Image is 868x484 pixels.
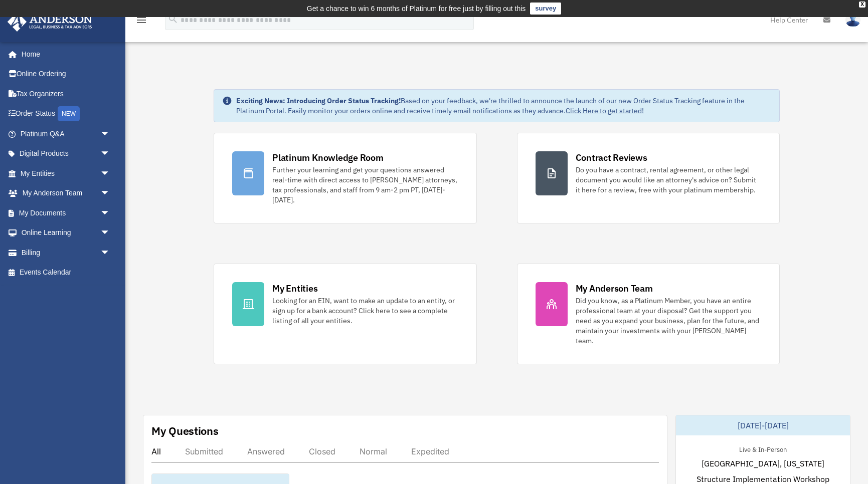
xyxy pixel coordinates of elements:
[151,446,161,456] div: All
[167,14,179,25] i: search
[7,144,125,164] a: Digital Productsarrow_drop_down
[676,415,850,435] div: [DATE]-[DATE]
[272,282,317,295] div: My Entities
[702,457,824,469] span: [GEOGRAPHIC_DATA], [US_STATE]
[517,133,780,223] a: Contract Reviews Do you have a contract, rental agreement, or other legal document you would like...
[5,12,95,32] img: Anderson Advisors Platinum Portal
[360,446,387,456] div: Normal
[7,104,125,124] a: Order StatusNEW
[576,296,761,346] div: Did you know, as a Platinum Member, you have an entire professional team at your disposal? Get th...
[100,223,120,244] span: arrow_drop_down
[307,3,526,15] div: Get a chance to win 6 months of Platinum for free just by filling out this
[517,264,780,364] a: My Anderson Team Did you know, as a Platinum Member, you have an entire professional team at your...
[151,423,219,438] div: My Questions
[576,151,647,164] div: Contract Reviews
[100,163,120,184] span: arrow_drop_down
[236,96,771,116] div: Based on your feedback, we're thrilled to announce the launch of our new Order Status Tracking fe...
[7,243,125,263] a: Billingarrow_drop_down
[566,106,644,115] a: Click Here to get started!
[236,96,401,105] strong: Exciting News: Introducing Order Status Tracking!
[7,203,125,223] a: My Documentsarrow_drop_down
[100,243,120,263] span: arrow_drop_down
[100,124,120,144] span: arrow_drop_down
[100,144,120,164] span: arrow_drop_down
[7,183,125,203] a: My Anderson Teamarrow_drop_down
[247,446,285,456] div: Answered
[58,106,80,121] div: NEW
[100,183,120,204] span: arrow_drop_down
[845,13,860,27] img: User Pic
[576,282,653,295] div: My Anderson Team
[272,165,458,205] div: Further your learning and get your questions answered real-time with direct access to [PERSON_NAM...
[7,163,125,183] a: My Entitiesarrow_drop_down
[272,151,384,164] div: Platinum Knowledge Room
[7,44,120,64] a: Home
[859,2,865,8] div: close
[530,3,561,15] a: survey
[135,18,147,26] a: menu
[576,165,761,195] div: Do you have a contract, rental agreement, or other legal document you would like an attorney's ad...
[272,296,458,326] div: Looking for an EIN, want to make an update to an entity, or sign up for a bank account? Click her...
[731,443,795,454] div: Live & In-Person
[7,64,125,84] a: Online Ordering
[100,203,120,223] span: arrow_drop_down
[185,446,223,456] div: Submitted
[309,446,335,456] div: Closed
[214,264,476,364] a: My Entities Looking for an EIN, want to make an update to an entity, or sign up for a bank accoun...
[7,124,125,144] a: Platinum Q&Aarrow_drop_down
[7,223,125,243] a: Online Learningarrow_drop_down
[7,263,125,283] a: Events Calendar
[214,133,476,223] a: Platinum Knowledge Room Further your learning and get your questions answered real-time with dire...
[411,446,449,456] div: Expedited
[135,14,147,26] i: menu
[7,84,125,104] a: Tax Organizers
